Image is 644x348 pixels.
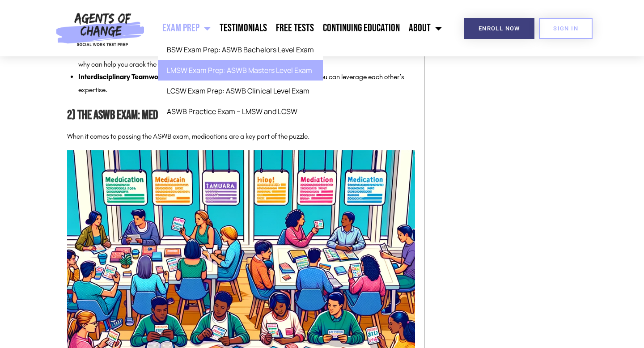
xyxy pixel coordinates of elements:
[78,45,415,71] li: Sometimes clients forget to take their meds or they may skip them on purpose. Knowing why can hel...
[158,60,323,81] a: LMSW Exam Prep: ASWB Masters Level Exam
[539,18,593,39] a: SIGN IN
[67,106,415,126] h2: 2) The ASWB Exam: Medications on Your Mind
[464,18,534,39] a: Enroll Now
[67,130,415,143] p: When it comes to passing the ASWB exam, medications are a key part of the puzzle.
[158,39,323,122] ul: Exam Prep
[149,17,447,39] nav: Menu
[479,25,520,31] span: Enroll Now
[215,17,271,39] a: Testimonials
[158,101,323,122] a: ASWB Practice Exam – LMSW and LCSW
[158,17,215,39] a: Exam Prep
[158,39,323,60] a: BSW Exam Prep: ASWB Bachelors Level Exam
[78,72,167,81] strong: Interdisciplinary Teamwork:
[271,17,318,39] a: Free Tests
[318,17,404,39] a: Continuing Education
[553,25,578,31] span: SIGN IN
[78,71,415,97] li: Collaborating with healthcare professionals means you can leverage each other’s expertise.
[158,81,323,101] a: LCSW Exam Prep: ASWB Clinical Level Exam
[404,17,446,39] a: About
